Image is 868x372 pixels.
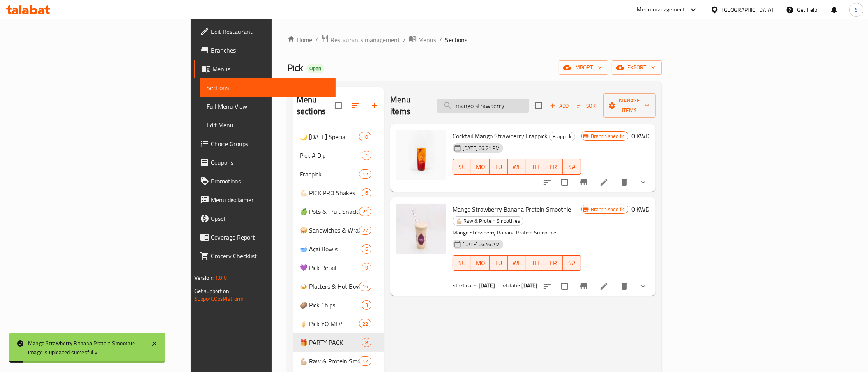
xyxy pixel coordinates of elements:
[362,301,371,309] span: 3
[548,257,560,269] span: FR
[194,228,336,247] a: Coverage Report
[453,255,471,271] button: SU
[293,127,384,146] div: 🌙 [DATE] Special10
[637,5,685,14] div: Menu-management
[522,280,538,291] b: [DATE]
[200,78,336,97] a: Sections
[563,255,581,271] button: SA
[359,133,371,141] span: 10
[211,27,329,36] span: Edit Restaurant
[547,100,572,112] span: Add item
[511,257,523,269] span: WE
[293,296,384,314] div: 🥔 Pick Chips3
[359,356,371,366] div: items
[508,159,526,175] button: WE
[544,159,563,175] button: FR
[638,178,648,187] svg: Show Choices
[194,172,336,190] a: Promotions
[362,189,371,197] span: 6
[28,339,143,356] div: Mango Strawberry Banana Protein Smoothie image is uploaded succesfully
[493,257,505,269] span: TU
[511,161,523,173] span: WE
[300,207,359,216] div: 🍏 Pots & Fruit Snacks
[722,5,773,14] div: [GEOGRAPHIC_DATA]
[471,255,490,271] button: MO
[588,132,628,140] span: Branch specific
[493,161,505,173] span: TU
[409,35,436,45] a: Menus
[194,60,336,78] a: Menus
[300,188,362,197] span: 💪🏻 PICK PRO Shakes
[610,96,649,115] span: Manage items
[471,159,490,175] button: MO
[565,63,602,72] span: import
[293,352,384,370] div: 💪🏼 Raw & Protein Smoothies12
[207,83,329,92] span: Sections
[362,300,371,310] div: items
[211,233,329,242] span: Coverage Report
[631,204,649,215] h6: 0 KWD
[287,35,662,45] nav: breadcrumb
[396,204,446,254] img: Mango Strawberry Banana Protein Smoothie
[346,96,365,115] span: Sort sections
[300,169,359,179] div: Frappick
[194,22,336,41] a: Edit Restaurant
[359,283,371,290] span: 16
[362,245,371,253] span: 6
[396,130,446,180] img: Cocktail Mango Strawberry Frappick
[529,161,541,173] span: TH
[439,35,442,44] li: /
[530,97,547,114] span: Select section
[359,358,371,365] span: 12
[300,282,359,291] span: 🍛 Platters & Hot Bowls
[557,174,573,190] span: Select to update
[631,130,649,141] h6: 0 KWD
[200,116,336,134] a: Edit Menu
[612,60,662,75] button: export
[508,255,526,271] button: WE
[293,258,384,277] div: 💜 Pick Retail9
[599,178,609,187] a: Edit menu item
[359,207,371,216] div: items
[490,159,508,175] button: TU
[618,63,656,72] span: export
[194,286,230,296] span: Get support on:
[498,280,520,291] span: End date:
[362,188,371,197] div: items
[293,240,384,258] div: 🥣 Açaí Bowls6
[559,60,608,75] button: import
[300,244,362,254] span: 🥣 Açaí Bowls
[550,132,575,141] span: Frappick
[437,99,529,113] input: search
[194,153,336,172] a: Coupons
[300,263,362,272] span: 💜 Pick Retail
[194,209,336,228] a: Upsell
[293,221,384,240] div: 🥪 Sandwiches & Wraps27
[207,102,329,111] span: Full Menu View
[603,93,656,118] button: Manage items
[359,319,371,328] div: items
[194,134,336,153] a: Choice Groups
[453,217,523,226] span: 💪🏼 Raw & Protein Smoothies
[453,228,581,238] p: Mango Strawberry Banana Protein Smoothie
[359,132,371,141] div: items
[557,278,573,294] span: Select to update
[575,173,593,192] button: Branch-specific-item
[575,277,593,296] button: Branch-specific-item
[300,132,359,141] span: 🌙 [DATE] Special
[300,226,359,235] span: 🥪 Sandwiches & Wraps
[638,282,648,291] svg: Show Choices
[474,161,486,173] span: MO
[362,263,371,272] div: items
[563,159,581,175] button: SA
[300,356,359,366] span: 💪🏼 Raw & Protein Smoothies
[211,251,329,261] span: Grocery Checklist
[359,282,371,291] div: items
[526,255,544,271] button: TH
[544,255,563,271] button: FR
[362,339,371,346] span: 8
[445,35,467,44] span: Sections
[300,338,362,347] div: 🎁 PARTY PACK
